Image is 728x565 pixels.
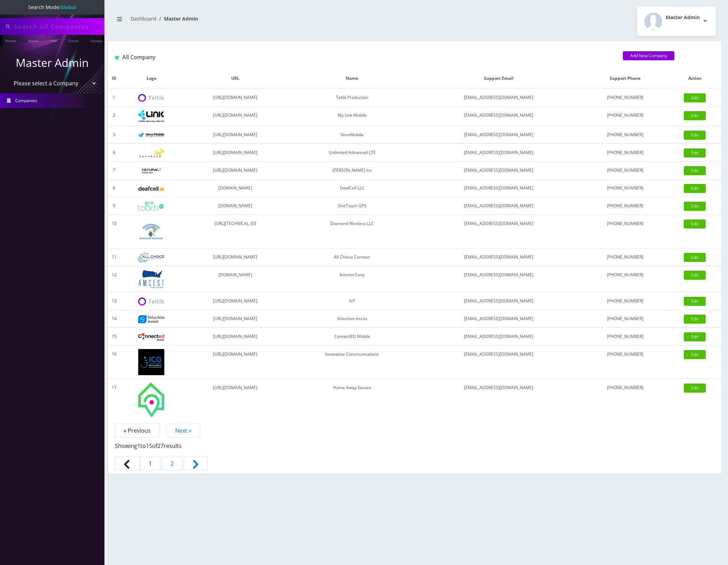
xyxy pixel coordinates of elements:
td: [EMAIL_ADDRESS][DOMAIN_NAME] [416,292,581,310]
td: [URL][DOMAIN_NAME] [182,328,288,346]
span: Companies [15,98,37,103]
td: [URL][DOMAIN_NAME] [182,379,288,421]
a: SIM [47,35,60,46]
input: Search All Companies [14,20,103,33]
td: [PHONE_NUMBER] [581,107,669,126]
a: Edit [684,315,706,324]
td: 1 [108,89,120,107]
td: 16 [108,346,120,379]
a: Go to page 2 [162,457,182,471]
td: [URL][DOMAIN_NAME] [182,126,288,144]
td: [URL][DOMAIN_NAME] [182,144,288,162]
td: [EMAIL_ADDRESS][DOMAIN_NAME] [416,215,581,248]
a: Next » [166,424,200,438]
img: Rexing Inc [138,168,164,174]
a: Edit [684,271,706,280]
a: Edit [684,384,706,393]
a: Edit [684,350,706,359]
nav: breadcrumb [113,11,409,31]
img: Diamond Wireless LLC [138,218,164,245]
img: Home Away Secure [138,382,164,417]
td: [PHONE_NUMBER] [581,292,669,310]
td: 13 [108,292,120,310]
td: [URL][DOMAIN_NAME] [182,346,288,379]
td: [EMAIL_ADDRESS][DOMAIN_NAME] [416,310,581,328]
td: 15 [108,328,120,346]
nav: Pagination Navigation [115,426,714,473]
td: 10 [108,215,120,248]
td: [URL][DOMAIN_NAME] [182,292,288,310]
td: [EMAIL_ADDRESS][DOMAIN_NAME] [416,89,581,107]
td: [DOMAIN_NAME] [182,266,288,292]
th: Support Email [416,68,581,89]
td: [EMAIL_ADDRESS][DOMAIN_NAME] [416,266,581,292]
td: 14 [108,310,120,328]
td: Unlimited Advanced LTE [288,144,416,162]
td: [URL][DOMAIN_NAME] [182,162,288,179]
th: Logo [120,68,182,89]
a: Edit [684,184,706,193]
td: [URL][DOMAIN_NAME] [182,107,288,126]
a: Edit [684,93,706,102]
td: [DOMAIN_NAME] [182,197,288,215]
td: [PHONE_NUMBER] [581,266,669,292]
td: 8 [108,179,120,197]
td: 17 [108,379,120,421]
td: [EMAIL_ADDRESS][DOMAIN_NAME] [416,162,581,179]
td: IoT [288,292,416,310]
td: My Link Mobile [288,107,416,126]
span: 1 [140,457,161,471]
a: Edit [684,148,706,157]
td: 6 [108,144,120,162]
td: Diamond Wireless LLC [288,215,416,248]
td: [URL][DOMAIN_NAME] [182,248,288,266]
a: Edit [684,332,706,341]
td: 12 [108,266,120,292]
th: URL [182,68,288,89]
td: [PHONE_NUMBER] [581,248,669,266]
td: [EMAIL_ADDRESS][DOMAIN_NAME] [416,179,581,197]
li: Master Admin [156,15,198,22]
img: All Company [115,56,119,60]
td: [EMAIL_ADDRESS][DOMAIN_NAME] [416,107,581,126]
img: VennMobile [138,133,164,138]
a: Add New Company [623,51,674,60]
img: Teltik Production [138,94,164,102]
td: Innovative Communications [288,346,416,379]
img: DeafCell LLC [138,186,164,191]
p: Showing to of results [115,435,714,450]
td: [EMAIL_ADDRESS][DOMAIN_NAME] [416,248,581,266]
a: Phone [2,35,20,46]
span: 15 [146,442,152,450]
img: Shluchim Assist [138,315,164,323]
img: Innovative Communications [138,349,164,375]
span: &laquo; Previous [115,457,140,471]
a: Company [87,35,110,46]
nav: Page navigation example [108,426,721,473]
td: [EMAIL_ADDRESS][DOMAIN_NAME] [416,197,581,215]
a: Edit [684,166,706,175]
button: Master Admin [637,7,716,36]
th: Action [669,68,721,89]
a: Next &raquo; [184,457,208,471]
a: Edit [684,111,706,120]
td: [EMAIL_ADDRESS][DOMAIN_NAME] [416,379,581,421]
td: [DOMAIN_NAME] [182,179,288,197]
td: Amcest Corp [288,266,416,292]
a: Dashboard [131,15,156,22]
td: [PHONE_NUMBER] [581,346,669,379]
td: [PHONE_NUMBER] [581,197,669,215]
td: [URL][TECHNICAL_ID] [182,215,288,248]
td: VennMobile [288,126,416,144]
td: 7 [108,162,120,179]
span: 1 [137,442,140,450]
a: Edit [684,219,706,229]
td: 3 [108,126,120,144]
a: Name [25,35,42,46]
a: Email [65,35,82,46]
td: Teltik Production [288,89,416,107]
td: 11 [108,248,120,266]
a: Edit [684,253,706,262]
td: Shluchim Assist [288,310,416,328]
h2: Master Admin [666,15,700,21]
